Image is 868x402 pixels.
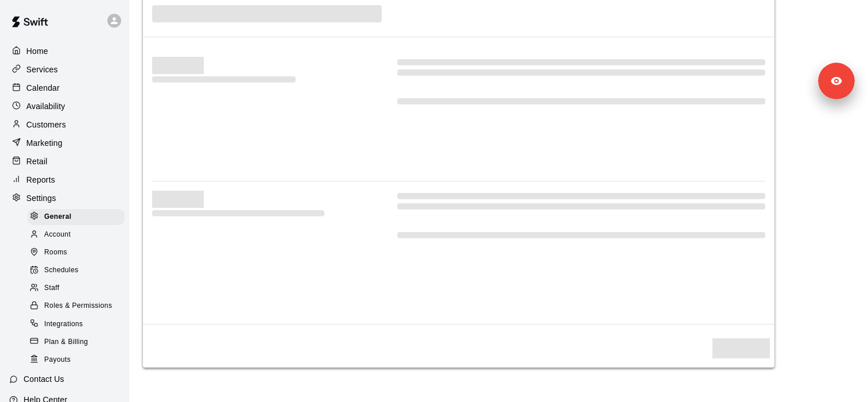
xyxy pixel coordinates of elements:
p: Marketing [26,137,63,149]
a: Schedules [28,262,129,280]
p: Retail [26,156,48,167]
a: Settings [9,190,120,207]
a: Calendar [9,79,120,96]
p: Customers [26,119,66,130]
a: Account [28,226,129,243]
a: Rooms [28,244,129,262]
a: Availability [9,98,120,115]
span: Payouts [44,354,71,366]
div: Account [28,227,125,243]
a: Customers [9,116,120,133]
span: General [44,211,72,223]
a: Home [9,42,120,60]
span: Staff [44,283,59,294]
a: Services [9,61,120,78]
div: Roles & Permissions [28,298,125,314]
a: Retail [9,153,120,170]
span: Account [44,229,71,241]
div: Payouts [28,352,125,368]
div: Plan & Billing [28,334,125,350]
a: Staff [28,280,129,297]
p: Contact Us [24,373,64,385]
div: Schedules [28,262,125,279]
p: Availability [26,100,65,112]
p: Reports [26,174,55,185]
a: Payouts [28,351,129,369]
a: Roles & Permissions [28,297,129,315]
p: Home [26,45,48,57]
a: Integrations [28,315,129,333]
div: Rooms [28,245,125,261]
div: Staff [28,280,125,296]
div: General [28,209,125,225]
p: Calendar [26,82,60,94]
a: Plan & Billing [28,333,129,351]
span: Integrations [44,319,83,330]
p: Settings [26,192,56,204]
span: Schedules [44,265,79,276]
span: Rooms [44,247,67,258]
a: Marketing [9,134,120,152]
a: Reports [9,171,120,188]
a: General [28,208,129,226]
span: Roles & Permissions [44,300,112,312]
p: Services [26,64,58,75]
span: Plan & Billing [44,337,88,348]
div: Integrations [28,316,125,333]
